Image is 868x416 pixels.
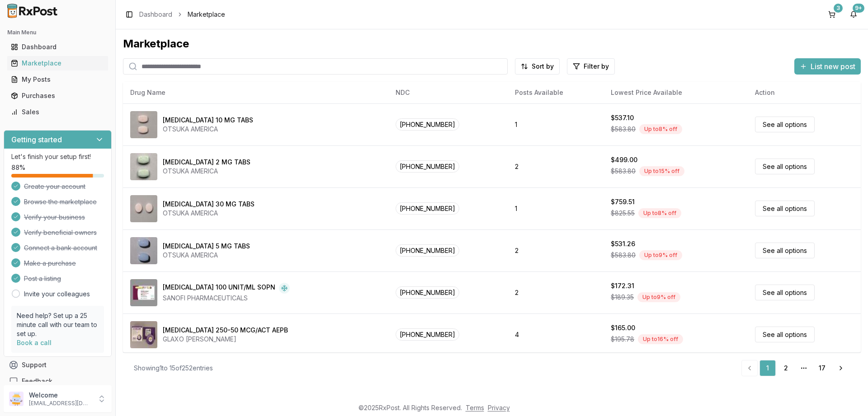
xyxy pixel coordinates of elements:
span: $583.80 [611,251,636,260]
span: [PHONE_NUMBER] [396,328,459,341]
a: Privacy [488,404,510,411]
button: Dashboard [4,40,112,54]
button: 3 [825,7,839,22]
span: [PHONE_NUMBER] [396,286,459,299]
div: Marketplace [11,59,104,68]
span: Browse the marketplace [24,197,97,206]
span: [PHONE_NUMBER] [396,160,459,173]
div: $759.51 [611,197,635,206]
span: 88 % [11,163,25,172]
div: GLAXO [PERSON_NAME] [163,335,288,344]
a: Terms [466,404,484,411]
span: Make a purchase [24,259,76,268]
div: Up to 9 % off [639,250,682,260]
div: Up to 8 % off [639,124,682,134]
span: [PHONE_NUMBER] [396,244,459,257]
div: Showing 1 to 15 of 252 entries [134,364,213,373]
span: Connect a bank account [24,243,97,252]
a: 1 [759,360,776,376]
td: 2 [508,271,604,313]
a: See all options [755,327,815,342]
img: Admelog SoloStar 100 UNIT/ML SOPN [130,279,157,306]
a: Purchases [7,88,108,104]
button: List new post [794,58,861,75]
h3: Getting started [11,134,62,145]
td: 1 [508,103,604,145]
th: Posts Available [508,82,604,103]
a: See all options [755,117,815,132]
button: Sales [4,105,112,119]
div: [MEDICAL_DATA] 10 MG TABS [163,116,253,125]
td: 1 [508,187,604,229]
div: $165.00 [611,323,635,332]
span: $583.80 [611,125,636,134]
div: [MEDICAL_DATA] 100 UNIT/ML SOPN [163,283,275,294]
p: Need help? Set up a 25 minute call with our team to set up. [17,311,99,338]
div: Dashboard [11,42,104,51]
td: 2 [508,229,604,271]
div: Up to 15 % off [639,166,684,176]
button: My Posts [4,72,112,87]
div: [MEDICAL_DATA] 2 MG TABS [163,158,250,167]
nav: pagination [741,360,850,376]
div: SANOFI PHARMACEUTICALS [163,294,290,303]
img: Abilify 10 MG TABS [130,111,157,138]
a: Go to next page [832,360,850,376]
span: Post a listing [24,274,61,283]
p: [EMAIL_ADDRESS][DOMAIN_NAME] [29,400,92,407]
span: Create your account [24,182,85,191]
a: List new post [794,63,861,72]
div: [MEDICAL_DATA] 30 MG TABS [163,200,255,209]
span: $189.35 [611,293,634,302]
div: OTSUKA AMERICA [163,251,250,260]
span: Verify your business [24,213,85,222]
span: $583.80 [611,167,636,176]
img: Abilify 2 MG TABS [130,153,157,180]
button: Purchases [4,89,112,103]
img: Advair Diskus 250-50 MCG/ACT AEPB [130,321,157,348]
button: Feedback [4,373,112,389]
a: Marketplace [7,55,108,71]
button: Sort by [515,58,560,75]
button: Filter by [567,58,615,75]
div: OTSUKA AMERICA [163,167,250,176]
a: Book a call [17,339,52,346]
th: Drug Name [123,82,388,103]
div: [MEDICAL_DATA] 5 MG TABS [163,242,250,251]
span: Verify beneficial owners [24,228,97,237]
div: $172.31 [611,281,634,290]
div: Up to 8 % off [638,208,681,218]
th: Action [748,82,861,103]
span: List new post [811,61,855,72]
button: Support [4,357,112,373]
span: $825.55 [611,209,635,218]
div: OTSUKA AMERICA [163,209,255,218]
img: Abilify 30 MG TABS [130,195,157,222]
img: RxPost Logo [4,4,61,18]
div: 3 [834,4,843,13]
a: See all options [755,243,815,258]
p: Let's finish your setup first! [11,152,104,161]
a: Dashboard [139,10,172,19]
nav: breadcrumb [139,10,225,19]
a: See all options [755,285,815,300]
span: $195.78 [611,335,634,344]
p: Welcome [29,391,92,400]
div: My Posts [11,75,104,84]
th: NDC [388,82,508,103]
h2: Main Menu [7,29,108,36]
button: 9+ [846,7,861,22]
div: Marketplace [123,37,861,51]
button: Marketplace [4,56,112,70]
td: 2 [508,145,604,187]
div: Up to 16 % off [638,334,683,344]
span: Filter by [584,62,609,71]
div: $531.26 [611,239,635,248]
a: 17 [814,360,830,376]
img: User avatar [9,392,24,406]
th: Lowest Price Available [604,82,748,103]
div: Sales [11,108,104,117]
a: See all options [755,201,815,216]
span: Feedback [22,377,52,386]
